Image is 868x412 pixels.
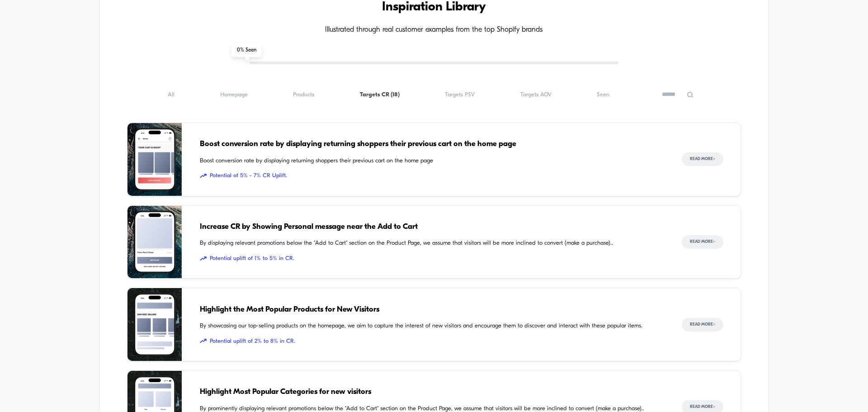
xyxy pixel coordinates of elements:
span: Potential uplift of 1% to 5% in CR. [200,254,664,263]
span: Boost conversion rate by displaying returning shoppers their previous cart on the home page [200,138,664,150]
span: Increase CR by Showing Personal message near the Add to Cart [200,221,664,233]
img: By showcasing our top-selling products on the homepage, we aim to capture the interest of new vis... [127,288,182,361]
span: Highlight the Most Popular Products for New Visitors [200,304,664,316]
span: By displaying relevant promotions below the "Add to Cart" section on the Product Page, we assume ... [200,239,664,248]
button: Read More> [682,318,723,331]
span: Potential of 5% - 7% CR Uplift. [200,171,664,180]
span: Targets AOV [520,91,552,98]
span: Potential uplift of 2% to 8% in CR. [200,337,664,346]
h4: Illustrated through real customer examples from the top Shopify brands [127,26,741,34]
span: Homepage [220,91,248,98]
img: Boost conversion rate by displaying returning shoppers their previous cart on the home page [127,123,182,196]
img: By displaying relevant promotions below the "Add to Cart" section on the Product Page, we assume ... [127,206,182,279]
span: 0 % Seen [231,43,262,57]
span: Highlight Most Popular Categories for new visitors [200,386,664,398]
span: Boost conversion rate by displaying returning shoppers their previous cart on the home page [200,156,664,166]
span: By showcasing our top-selling products on the homepage, we aim to capture the interest of new vis... [200,322,664,331]
button: Read More> [682,152,723,166]
span: Products [293,91,314,98]
span: Seen [597,91,609,98]
span: ( 18 ) [391,92,400,98]
span: Targets CR [360,91,400,98]
span: All [168,91,175,98]
button: Read More> [682,235,723,249]
span: Targets PSV [445,91,475,98]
